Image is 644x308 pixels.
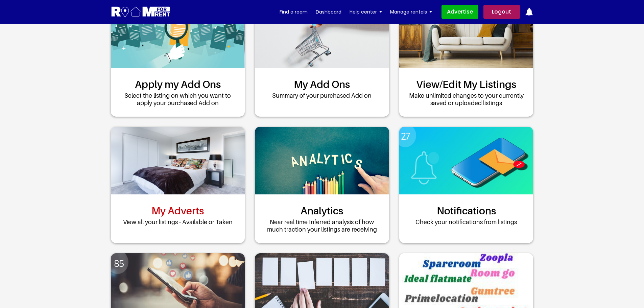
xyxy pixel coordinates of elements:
img: Logo for Room for Rent, featuring a welcoming design with a house icon and modern typography [111,6,171,18]
a: My Add Ons [294,78,350,90]
a: Notifications [437,205,496,217]
a: Find a room [280,7,308,17]
a: Logout [483,5,520,19]
a: Help center [350,7,382,17]
a: Manage rentals [390,7,432,17]
a: Analytics [301,205,343,217]
a: Advertise [442,5,478,19]
a: Dashboard [316,7,341,17]
a: View/Edit My Listings [416,78,516,90]
a: Apply my Add Ons [135,78,221,90]
a: My Adverts [151,205,204,217]
img: ic-notification [525,8,533,16]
